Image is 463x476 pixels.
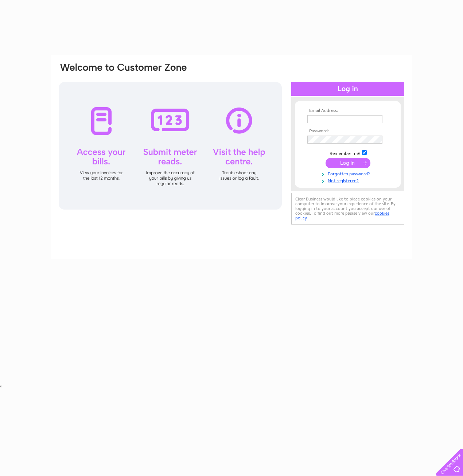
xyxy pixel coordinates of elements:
div: Clear Business would like to place cookies on your computer to improve your experience of the sit... [291,193,404,225]
th: Email Address: [306,108,390,113]
input: Submit [326,158,370,168]
a: Forgotten password? [307,170,390,177]
td: Remember me? [306,149,390,156]
a: cookies policy [295,211,389,221]
a: Not registered? [307,177,390,184]
th: Password: [306,129,390,134]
